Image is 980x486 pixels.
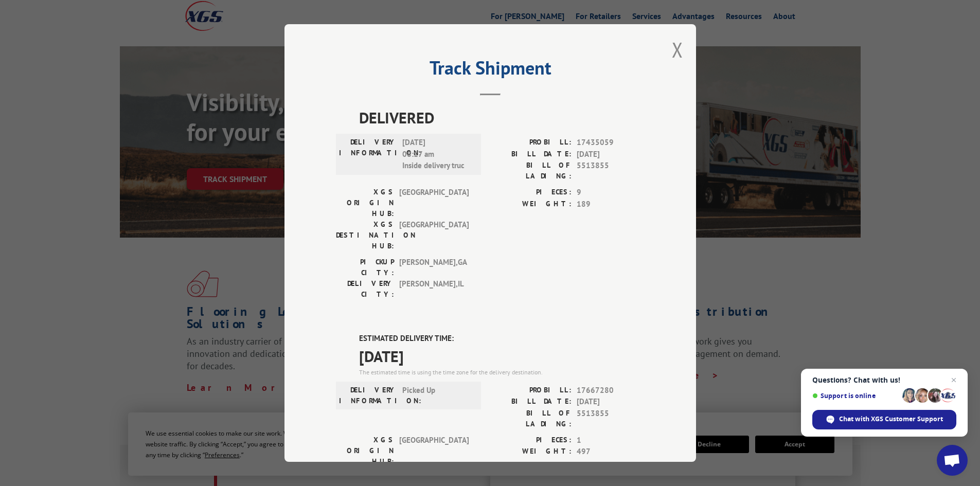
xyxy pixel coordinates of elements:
[336,187,394,219] label: XGS ORIGIN HUB:
[577,199,645,210] span: 189
[490,160,572,182] label: BILL OF LADING:
[336,61,645,80] h2: Track Shipment
[490,408,572,429] label: BILL OF LADING:
[490,137,572,149] label: PROBILL:
[672,36,683,63] button: Close modal
[577,137,645,149] span: 17435059
[490,187,572,199] label: PIECES:
[399,219,469,251] span: [GEOGRAPHIC_DATA]
[399,278,469,300] span: [PERSON_NAME] , IL
[399,435,469,467] span: [GEOGRAPHIC_DATA]
[577,446,645,458] span: 497
[402,137,472,172] span: [DATE] 08:17 am Inside delivery truc
[948,374,960,386] span: Close chat
[359,345,645,368] span: [DATE]
[336,278,394,300] label: DELIVERY CITY:
[359,333,645,345] label: ESTIMATED DELIVERY TIME:
[839,415,943,424] span: Chat with XGS Customer Support
[577,385,645,397] span: 17667280
[490,446,572,458] label: WEIGHT:
[577,396,645,408] span: [DATE]
[937,445,968,476] div: Open chat
[359,368,645,377] div: The estimated time is using the time zone for the delivery destination.
[812,392,899,400] span: Support is online
[577,160,645,182] span: 5513855
[339,385,397,406] label: DELIVERY INFORMATION:
[402,385,472,406] span: Picked Up
[812,410,956,429] div: Chat with XGS Customer Support
[336,219,394,251] label: XGS DESTINATION HUB:
[359,106,645,129] span: DELIVERED
[490,396,572,408] label: BILL DATE:
[577,435,645,446] span: 1
[399,187,469,219] span: [GEOGRAPHIC_DATA]
[336,435,394,467] label: XGS ORIGIN HUB:
[490,435,572,446] label: PIECES:
[812,376,956,384] span: Questions? Chat with us!
[490,199,572,210] label: WEIGHT:
[339,137,397,172] label: DELIVERY INFORMATION:
[577,187,645,199] span: 9
[577,408,645,429] span: 5513855
[577,149,645,160] span: [DATE]
[490,149,572,160] label: BILL DATE:
[336,257,394,278] label: PICKUP CITY:
[399,257,469,278] span: [PERSON_NAME] , GA
[490,385,572,397] label: PROBILL:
